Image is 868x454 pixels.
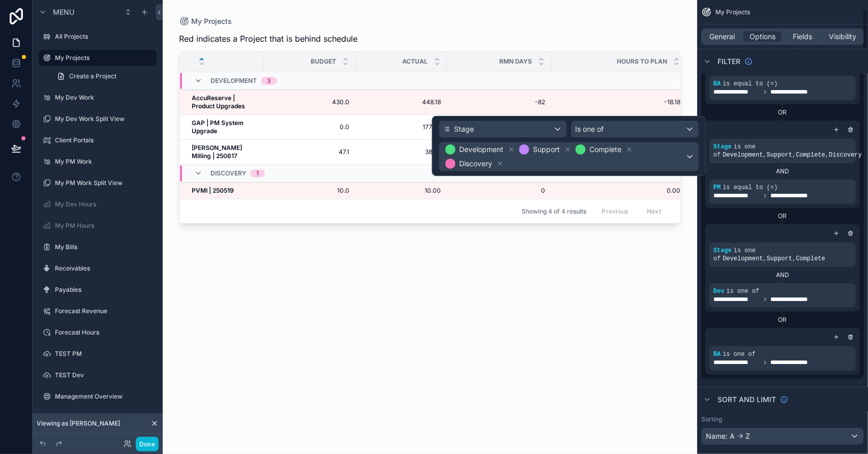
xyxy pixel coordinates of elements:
[533,144,560,155] span: Support
[792,152,796,159] span: ,
[136,437,159,451] button: Done
[39,260,157,277] a: Receivables
[825,152,829,159] span: ,
[702,428,863,444] div: Name: A -> Z
[710,32,735,42] span: General
[39,154,157,170] a: My PM Work
[39,111,157,127] a: My Dev Work Split View
[39,324,157,341] a: Forecast Hours
[39,218,157,234] a: My PM Hours
[713,80,721,87] span: BA
[55,115,155,123] label: My Dev Work Split View
[709,271,856,279] div: AND
[39,346,157,362] a: TEST PM
[713,247,732,254] span: Stage
[37,419,120,428] span: Viewing as [PERSON_NAME]
[713,288,725,295] span: Dev
[713,351,721,358] span: BA
[55,200,155,208] label: My Dev Hours
[829,32,857,42] span: Visibility
[55,264,155,273] label: Receivables
[590,144,622,155] span: Complete
[267,77,271,85] div: 3
[55,54,151,62] label: My Projects
[717,56,740,67] span: Filter
[55,307,155,315] label: Forecast Revenue
[39,303,157,319] a: Forecast Revenue
[750,32,775,42] span: Options
[39,282,157,298] a: Payables
[39,367,157,383] a: TEST Dev
[211,169,246,177] span: Discovery
[723,152,862,159] span: Development Support Complete Discovery
[39,388,157,405] a: Management Overview
[55,350,155,358] label: TEST PM
[792,255,796,262] span: ,
[723,351,756,358] span: is one of
[55,222,155,230] label: My PM Hours
[576,124,604,134] span: Is one of
[55,328,155,337] label: Forecast Hours
[723,255,825,262] span: Development Support Complete
[701,415,722,423] label: Sorting
[763,152,767,159] span: ,
[705,108,860,116] div: OR
[455,124,474,134] span: Stage
[256,169,259,177] div: 1
[723,184,777,191] span: is equal to (=)
[713,184,721,191] span: PM
[69,72,116,80] span: Create a Project
[55,158,155,166] label: My PM Work
[39,196,157,213] a: My Dev Hours
[39,239,157,255] a: My Bills
[439,142,699,171] button: DevelopmentSupportCompleteDiscovery
[55,392,155,401] label: Management Overview
[55,179,155,187] label: My PM Work Split View
[39,89,157,106] a: My Dev Work
[709,167,856,175] div: AND
[55,286,155,294] label: Payables
[715,8,750,16] span: My Projects
[51,68,157,84] a: Create a Project
[55,33,155,41] label: All Projects
[701,428,864,445] button: Name: A -> Z
[727,288,760,295] span: is one of
[763,255,767,262] span: ,
[402,57,428,66] span: Actual
[617,57,667,66] span: Hours to Plan
[55,136,155,144] label: Client Portals
[39,28,157,45] a: All Projects
[713,143,732,150] span: Stage
[571,120,699,138] button: Is one of
[311,57,336,66] span: Budget
[460,144,504,155] span: Development
[39,132,157,148] a: Client Portals
[55,371,155,379] label: TEST Dev
[522,207,586,216] span: Showing 4 of 4 results
[53,7,74,17] span: Menu
[499,57,532,66] span: RMN Days
[793,32,813,42] span: Fields
[460,159,493,169] span: Discovery
[439,120,567,138] button: Stage
[39,175,157,191] a: My PM Work Split View
[717,395,776,405] span: Sort And Limit
[705,212,860,220] div: OR
[39,50,157,66] a: My Projects
[55,243,155,251] label: My Bills
[705,316,860,324] div: OR
[723,80,777,87] span: is equal to (=)
[713,143,756,159] span: is one of
[713,247,756,262] span: is one of
[55,94,155,102] label: My Dev Work
[211,77,257,85] span: Development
